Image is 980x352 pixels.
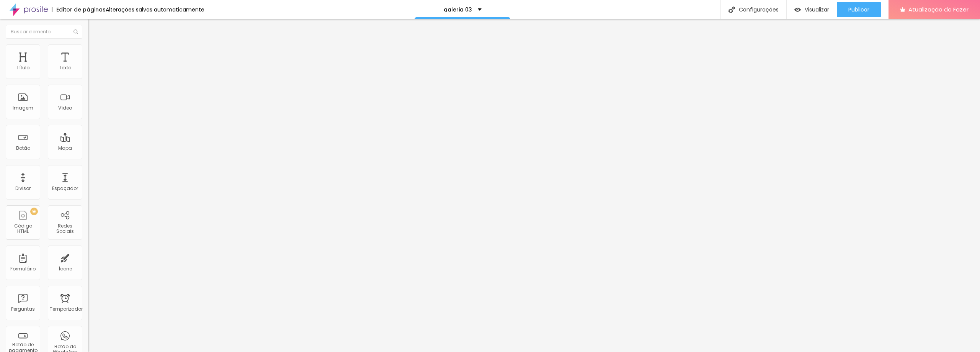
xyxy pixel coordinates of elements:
font: Botão [16,145,30,151]
font: Divisor [15,185,31,192]
button: Visualizar [787,2,837,17]
img: view-1.svg [794,7,801,13]
font: Perguntas [11,306,35,312]
input: Buscar elemento [6,25,82,39]
font: Visualizar [805,6,829,13]
font: Vídeo [58,105,72,111]
font: Redes Sociais [56,223,74,234]
img: Ícone [73,29,78,34]
font: Formulário [10,265,36,272]
font: Mapa [58,145,72,151]
font: Texto [59,64,71,71]
font: Configurações [739,6,779,13]
font: Espaçador [52,185,78,192]
font: Temporizador [50,306,83,312]
font: Ícone [59,265,72,272]
font: Título [16,64,29,71]
font: galeria 03 [444,6,472,13]
font: Código HTML [14,223,32,234]
font: Editor de páginas [56,6,106,13]
font: Atualização do Fazer [908,5,969,13]
font: Imagem [13,105,33,111]
button: Publicar [837,2,881,17]
font: Publicar [848,6,869,13]
font: Alterações salvas automaticamente [106,6,204,13]
img: Ícone [728,7,735,13]
iframe: Editor [88,19,980,352]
